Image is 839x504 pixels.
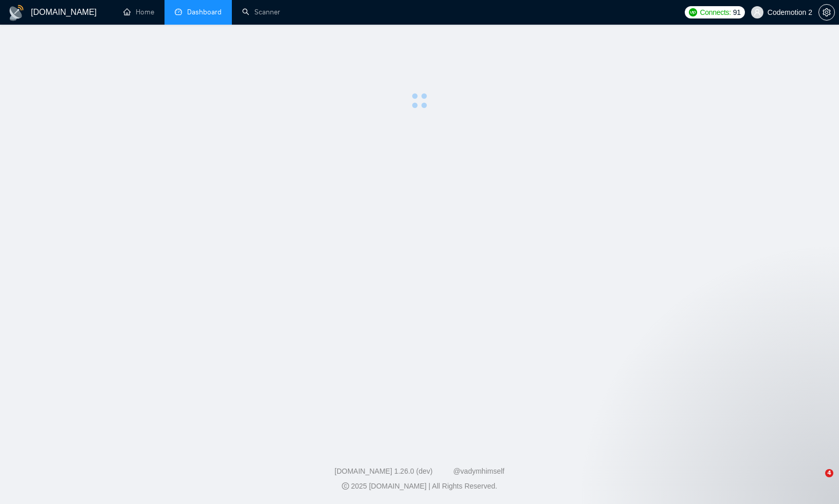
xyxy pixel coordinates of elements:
[8,481,831,492] div: 2025 [DOMAIN_NAME] | All Rights Reserved.
[818,8,835,16] a: setting
[754,9,761,16] span: user
[8,5,25,21] img: logo
[819,8,834,16] span: setting
[733,7,741,18] span: 91
[633,404,839,476] iframe: Intercom notifications message
[700,7,731,18] span: Connects:
[689,8,697,16] img: upwork-logo.png
[175,8,182,15] span: dashboard
[804,469,829,494] iframe: Intercom live chat
[342,482,349,490] span: copyright
[242,8,280,16] a: searchScanner
[335,467,433,475] a: [DOMAIN_NAME] 1.26.0 (dev)
[453,467,504,475] a: @vadymhimself
[187,8,222,16] span: Dashboard
[123,8,154,16] a: homeHome
[818,4,835,21] button: setting
[825,469,833,477] span: 4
